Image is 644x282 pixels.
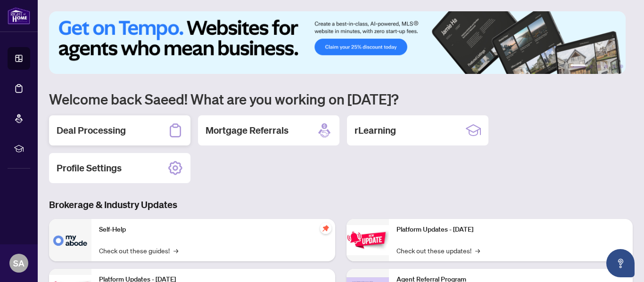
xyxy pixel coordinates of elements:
[173,245,178,256] span: →
[570,64,586,68] button: 1
[8,7,30,24] img: logo
[49,219,91,261] img: Self-Help
[355,124,396,137] h2: rLearning
[320,223,331,234] span: pushpin
[589,64,593,68] button: 2
[619,64,623,68] button: 6
[396,225,625,235] p: Platform Updates - [DATE]
[347,225,389,255] img: Platform Updates - June 23, 2025
[49,198,633,211] h3: Brokerage & Industry Updates
[49,90,633,108] h1: Welcome back Saeed! What are you working on [DATE]?
[206,124,289,137] h2: Mortgage Referrals
[57,124,126,137] h2: Deal Processing
[597,64,601,68] button: 3
[604,64,608,68] button: 4
[396,245,480,256] a: Check out these updates!→
[13,257,25,270] span: SA
[99,245,178,256] a: Check out these guides!→
[99,225,328,235] p: Self-Help
[475,245,480,256] span: →
[606,249,635,277] button: Open asap
[612,64,616,68] button: 5
[57,161,122,175] h2: Profile Settings
[49,11,626,74] img: Slide 0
